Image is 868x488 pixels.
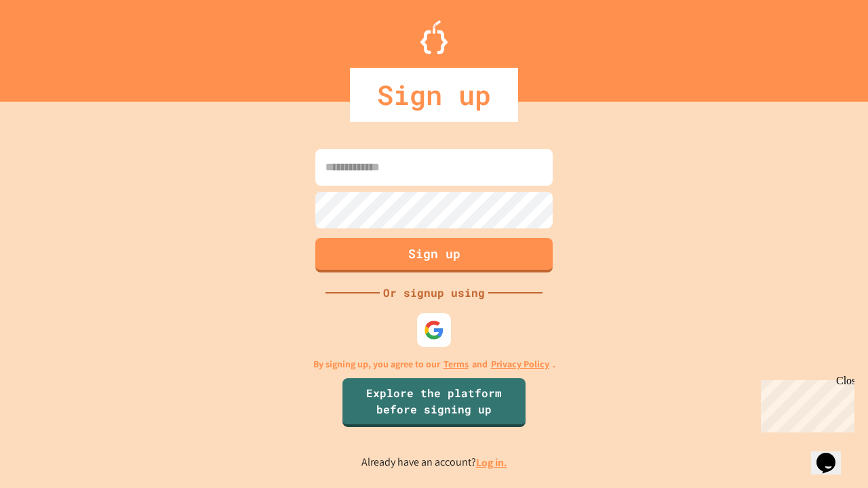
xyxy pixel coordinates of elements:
[313,357,555,371] p: By signing up, you agree to our and .
[424,320,444,340] img: google-icon.svg
[380,285,488,301] div: Or signup using
[361,454,507,471] p: Already have an account?
[420,20,448,54] img: Logo.svg
[350,68,518,122] div: Sign up
[443,357,469,371] a: Terms
[811,434,854,474] iframe: chat widget
[315,238,553,272] button: Sign up
[5,5,94,86] div: Chat with us now!Close
[755,375,854,432] iframe: chat widget
[342,378,526,427] a: Explore the platform before signing up
[491,357,549,371] a: Privacy Policy
[476,455,507,470] a: Log in.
